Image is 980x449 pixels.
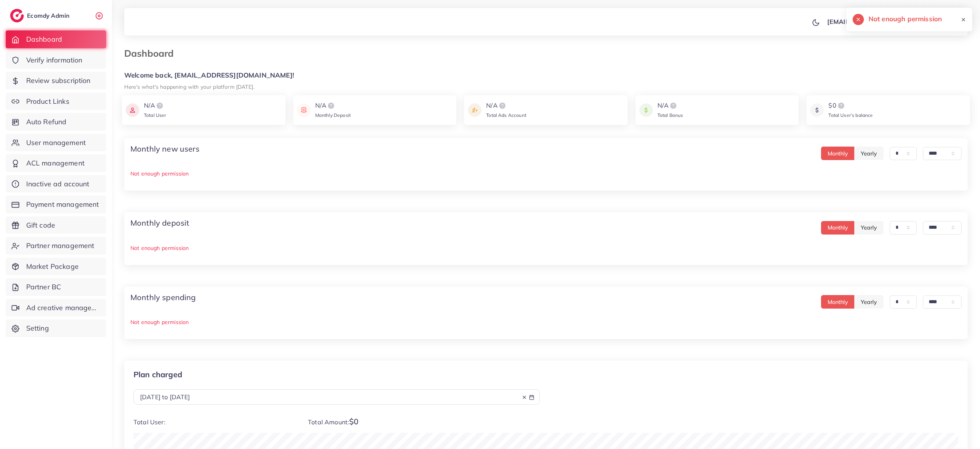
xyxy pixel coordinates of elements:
[130,144,199,154] h4: Monthly new users
[297,101,311,119] img: icon payment
[26,241,95,251] span: Partner management
[124,83,254,90] small: Here's what's happening with your platform [DATE].
[144,112,166,118] span: Total User
[639,101,653,119] img: icon payment
[854,147,884,160] button: Yearly
[828,112,873,118] span: Total User’s balance
[6,319,106,337] a: Setting
[130,218,189,228] h4: Monthly deposit
[26,138,86,148] span: User management
[827,17,938,26] p: [EMAIL_ADDRESS][DOMAIN_NAME]
[27,12,71,19] h2: Ecomdy Admin
[26,262,79,272] span: Market Package
[130,243,961,253] p: Not enough permission
[140,393,190,401] span: [DATE] to [DATE]
[828,101,873,110] div: $0
[6,196,106,213] a: Payment management
[669,101,678,110] img: logo
[26,303,100,313] span: Ad creative management
[468,101,482,119] img: icon payment
[6,237,106,255] a: Partner management
[26,96,69,106] span: Product Links
[854,295,884,309] button: Yearly
[130,169,961,178] p: Not enough permission
[6,175,106,193] a: Inactive ad account
[126,101,139,119] img: icon payment
[821,147,855,160] button: Monthly
[836,101,846,110] img: logo
[326,101,336,110] img: logo
[498,101,507,110] img: logo
[810,101,824,119] img: icon payment
[349,417,358,426] span: $0
[130,317,961,327] p: Not enough permission
[133,417,296,427] p: Total User:
[315,112,351,118] span: Monthly Deposit
[486,101,526,110] div: N/A
[124,48,180,59] h3: Dashboard
[6,299,106,317] a: Ad creative management
[821,221,855,235] button: Monthly
[10,9,24,22] img: logo
[315,101,351,110] div: N/A
[133,370,540,379] p: Plan charged
[6,93,106,110] a: Product Links
[6,278,106,296] a: Partner BC
[868,14,942,24] h5: Not enough permission
[6,134,106,152] a: User management
[155,101,164,110] img: logo
[26,323,49,333] span: Setting
[26,34,62,44] span: Dashboard
[26,199,99,209] span: Payment management
[823,14,961,29] a: [EMAIL_ADDRESS][DOMAIN_NAME]avatar
[821,295,855,309] button: Monthly
[6,113,106,131] a: Auto Refund
[26,117,67,127] span: Auto Refund
[26,220,55,230] span: Gift code
[657,101,683,110] div: N/A
[6,51,106,69] a: Verify information
[10,9,71,22] a: logoEcomdy Admin
[6,30,106,48] a: Dashboard
[124,71,968,79] h5: Welcome back, [EMAIL_ADDRESS][DOMAIN_NAME]!
[6,216,106,234] a: Gift code
[308,417,540,427] p: Total Amount:
[854,221,884,235] button: Yearly
[26,158,84,168] span: ACL management
[144,101,166,110] div: N/A
[26,282,61,292] span: Partner BC
[657,112,683,118] span: Total Bonus
[486,112,526,118] span: Total Ads Account
[6,72,106,89] a: Review subscription
[26,179,90,189] span: Inactive ad account
[6,258,106,275] a: Market Package
[130,293,196,302] h4: Monthly spending
[6,154,106,172] a: ACL management
[26,55,83,65] span: Verify information
[26,76,91,86] span: Review subscription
